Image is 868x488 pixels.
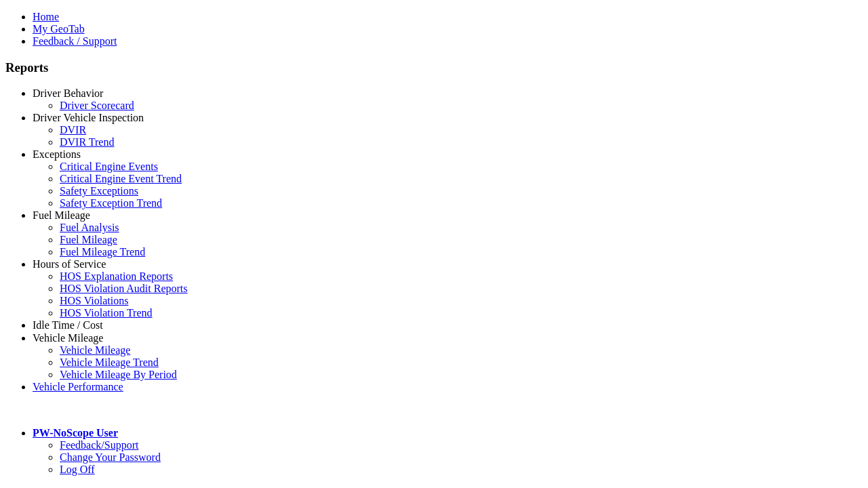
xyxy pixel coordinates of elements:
a: Driver Vehicle Inspection [33,112,144,123]
a: Log Off [60,464,95,475]
a: Fuel Mileage [33,209,90,221]
a: HOS Explanation Reports [60,270,173,282]
a: Critical Engine Events [60,161,158,172]
a: Vehicle Mileage Trend [60,357,159,368]
a: HOS Violation Audit Reports [60,283,188,294]
a: DVIR [60,124,86,136]
a: HOS Violation Trend [60,307,153,319]
a: Vehicle Mileage [33,332,103,344]
a: Driver Scorecard [60,100,134,111]
a: Critical Engine Event Trend [60,173,182,184]
a: Feedback/Support [60,439,138,451]
a: Vehicle Mileage [60,344,130,356]
a: Idle Time / Cost [33,319,103,331]
a: Feedback / Support [33,35,117,47]
a: Safety Exceptions [60,185,138,197]
a: PW-NoScope User [33,427,118,439]
a: HOS Violations [60,295,128,306]
a: My GeoTab [33,23,85,35]
a: Fuel Analysis [60,222,119,233]
a: Hours of Service [33,258,106,270]
a: DVIR Trend [60,136,114,148]
a: Exceptions [33,148,81,160]
a: Change Your Password [60,451,161,463]
a: Vehicle Mileage By Period [60,369,177,380]
a: Fuel Mileage [60,234,117,245]
a: Safety Exception Trend [60,197,162,209]
h3: Reports [5,60,863,75]
a: Home [33,11,59,22]
a: Driver Behavior [33,87,103,99]
a: Fuel Mileage Trend [60,246,145,258]
a: Vehicle Performance [33,381,123,392]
